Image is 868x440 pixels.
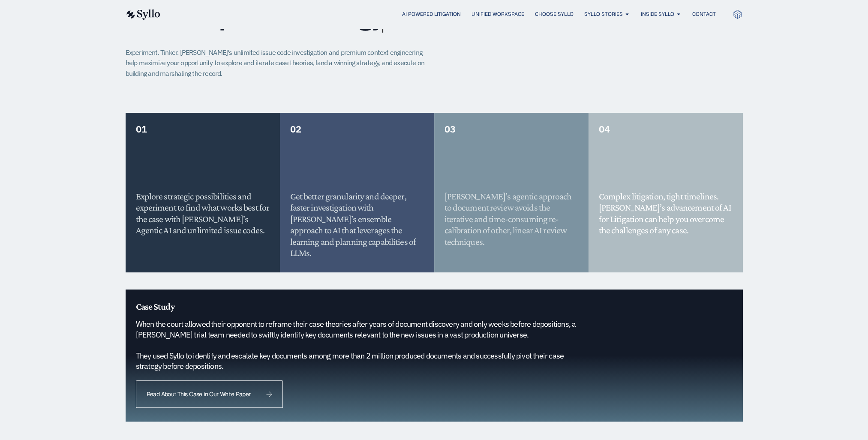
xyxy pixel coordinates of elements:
[535,10,573,18] a: Choose Syllo
[472,10,524,18] a: Unified Workspace
[136,380,283,408] a: Read About This Case in Our White Paper
[402,10,461,18] a: AI Powered Litigation
[692,10,715,18] a: Contact
[640,10,674,18] a: Inside Syllo
[290,191,424,259] h5: Get better granularity and deeper, faster investigation with [PERSON_NAME]’s ensemble approach to...
[290,123,301,135] span: 02
[445,123,456,135] span: 03
[136,191,270,236] h5: Explore strategic possibilities and experiment to find what works best for the case with [PERSON_...
[201,2,383,30] span: Optimal Strategy
[177,10,715,18] div: Menu Toggle
[584,10,622,18] a: Syllo Stories
[136,123,147,135] span: 01
[599,123,610,135] span: 04
[125,9,160,20] img: syllo
[147,391,251,397] span: Read About This Case in Our White Paper
[136,319,589,372] h5: When the court allowed their opponent to reframe their case theories after years of document disc...
[136,301,174,312] span: Case Study
[445,191,578,247] h5: [PERSON_NAME]’s agentic approach to document review avoids the iterative and time-consuming re-ca...
[126,47,432,79] p: Experiment. Tinker. [PERSON_NAME]'s unlimited issue code investigation and premium context engine...
[599,191,733,236] h5: Complex litigation, tight timelines. [PERSON_NAME]’s advancement of AI for Litigation can help yo...
[177,10,715,18] nav: Menu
